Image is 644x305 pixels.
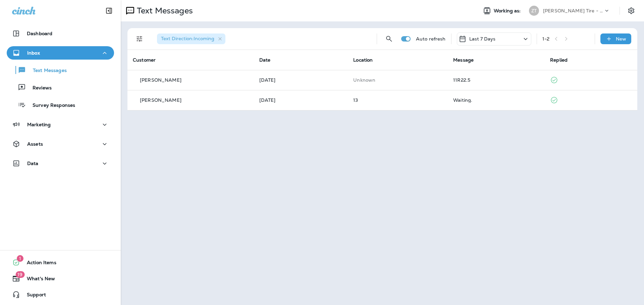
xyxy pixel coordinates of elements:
p: [PERSON_NAME] Tire - Hills & [PERSON_NAME] [543,8,603,13]
span: 1 [17,255,23,262]
p: Data [27,161,39,166]
button: Reviews [7,80,114,94]
div: ZT [529,6,539,16]
button: Dashboard [7,27,114,40]
p: Last 7 Days [469,36,496,42]
span: Support [20,292,46,300]
button: Filters [133,32,146,46]
p: Marketing [27,122,51,127]
button: Support [7,288,114,301]
span: Location [353,57,373,63]
p: Inbox [27,50,40,56]
span: 19 [15,271,24,278]
p: This customer does not have a last location and the phone number they messaged is not assigned to... [353,77,442,83]
span: Action Items [20,260,56,268]
span: What's New [20,276,55,284]
p: Dashboard [27,31,52,36]
div: 11R22.5 [453,77,539,83]
span: Date [259,57,271,63]
button: Marketing [7,118,114,131]
button: Inbox [7,46,114,60]
button: Text Messages [7,63,114,77]
div: Text Direction:Incoming [157,33,225,44]
p: Text Messages [134,6,193,16]
p: Aug 26, 2025 10:43 AM [259,77,343,83]
p: New [616,36,626,42]
p: Auto refresh [416,36,446,42]
span: Message [453,57,474,63]
p: [PERSON_NAME] [140,77,181,83]
p: Aug 22, 2025 01:36 PM [259,97,343,103]
span: 13 [353,97,358,103]
div: Waiting. [453,97,539,103]
div: 1 - 2 [542,36,549,42]
button: Collapse Sidebar [100,4,118,17]
span: Customer [133,57,156,63]
span: Working as: [494,8,522,14]
p: [PERSON_NAME] [140,97,181,103]
button: 19What's New [7,272,114,285]
button: Survey Responses [7,98,114,112]
p: Assets [27,141,43,147]
p: Text Messages [26,68,67,74]
span: Text Direction : Incoming [161,35,214,42]
button: 1Action Items [7,256,114,269]
button: Assets [7,137,114,151]
button: Data [7,157,114,170]
p: Survey Responses [26,102,75,109]
button: Settings [625,5,637,17]
span: Replied [550,57,568,63]
p: Reviews [26,85,52,91]
button: Search Messages [382,32,396,46]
